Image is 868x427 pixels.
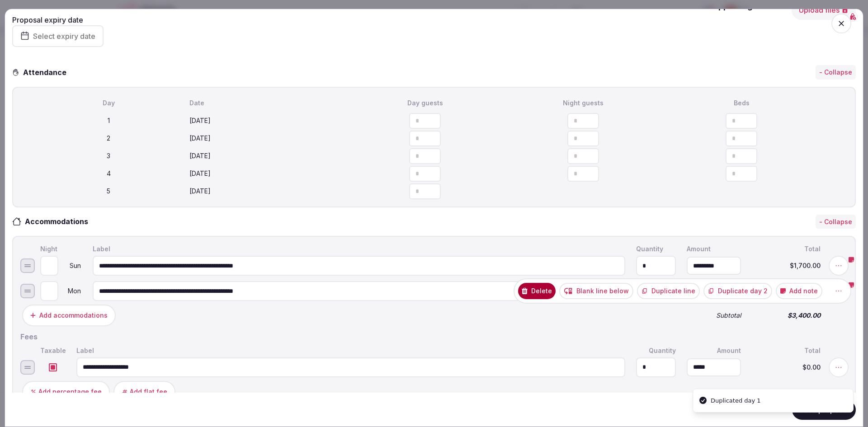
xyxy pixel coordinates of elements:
[189,99,344,108] div: Date
[75,345,627,355] div: Label
[189,169,344,178] div: [DATE]
[22,305,116,326] button: Add accommodations
[685,244,743,254] div: Amount
[20,332,848,342] h2: Fees
[31,134,186,143] div: 2
[189,116,344,125] div: [DATE]
[792,399,856,419] button: Save proposal
[664,99,819,108] div: Beds
[752,263,821,269] span: $1,700.00
[113,380,175,402] button: Add flat fee
[31,169,186,178] div: 4
[31,151,186,160] div: 3
[752,364,821,370] span: $0.00
[60,288,82,294] div: Mon
[189,134,344,143] div: [DATE]
[816,65,856,80] button: - Collapse
[91,244,627,254] div: Label
[637,283,700,299] button: Duplicate line
[38,244,84,254] div: Night
[518,283,556,299] button: Delete
[685,310,743,320] div: Subtotal
[634,244,678,254] div: Quantity
[12,15,83,24] label: Proposal expiry date
[189,151,344,160] div: [DATE]
[38,387,102,396] div: Add percentage fee
[559,283,633,299] button: Blank line below
[776,283,822,299] button: Add note
[348,99,502,108] div: Day guests
[752,388,821,394] span: $0.00
[816,215,856,229] button: - Collapse
[33,32,95,41] span: Select expiry date
[19,67,74,78] h3: Attendance
[750,244,822,254] div: Total
[39,311,108,320] div: Add accommodations
[38,345,67,355] div: Taxable
[31,116,186,125] div: 1
[31,187,186,196] div: 5
[60,263,82,269] div: Sun
[750,345,822,355] div: Total
[12,25,104,47] button: Select expiry date
[506,99,660,108] div: Night guests
[685,345,743,355] div: Amount
[752,312,821,319] span: $3,400.00
[703,283,772,299] button: Duplicate day 2
[22,380,110,402] button: Add percentage fee
[130,387,167,396] div: Add flat fee
[685,386,743,396] div: Total fees
[189,187,344,196] div: [DATE]
[21,216,97,227] h3: Accommodations
[634,345,678,355] div: Quantity
[31,99,186,108] div: Day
